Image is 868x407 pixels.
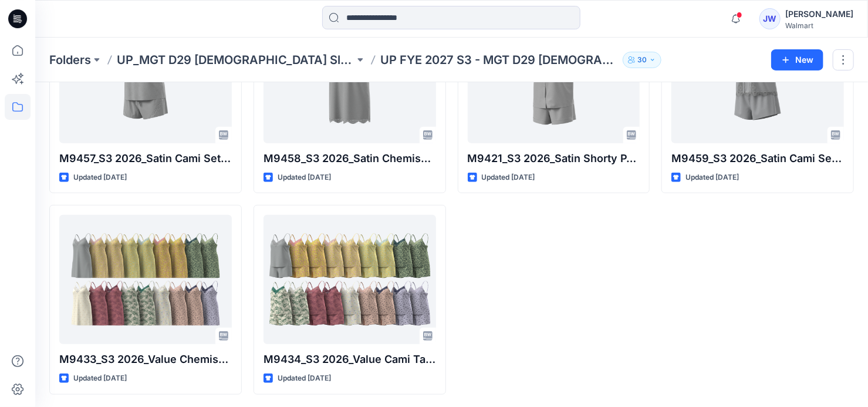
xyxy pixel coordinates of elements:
button: 30 [623,52,661,68]
div: JW [759,8,781,29]
button: New [771,49,823,70]
p: M9434_S3 2026_Value Cami Tap_Midpoint [264,351,436,368]
a: M9433_S3 2026_Value Chemise_Midpoint [59,215,232,344]
div: [PERSON_NAME] [785,7,853,21]
p: M9433_S3 2026_Value Chemise_Midpoint [59,351,232,368]
div: Walmart [785,21,853,30]
p: M9458_S3 2026_Satin Chemise Opt 1_Midpoint [264,150,436,167]
a: M9434_S3 2026_Value Cami Tap_Midpoint [264,215,436,344]
p: Updated [DATE] [685,171,739,184]
p: Updated [DATE] [73,171,127,184]
p: Updated [DATE] [278,171,331,184]
p: Updated [DATE] [73,372,127,385]
p: UP FYE 2027 S3 - MGT D29 [DEMOGRAPHIC_DATA] Sleepwear [380,52,618,68]
a: Folders [49,52,91,68]
p: M9421_S3 2026_Satin Shorty PJ_Midpoint [468,150,640,167]
p: 30 [637,53,647,66]
p: M9457_S3 2026_Satin Cami Set Opt 1_Midpoint [59,150,232,167]
a: UP_MGT D29 [DEMOGRAPHIC_DATA] Sleep [117,52,354,68]
p: Updated [DATE] [482,171,535,184]
p: Updated [DATE] [278,372,331,385]
p: M9459_S3 2026_Satin Cami Set Opt 2_Midpoint [671,150,844,167]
